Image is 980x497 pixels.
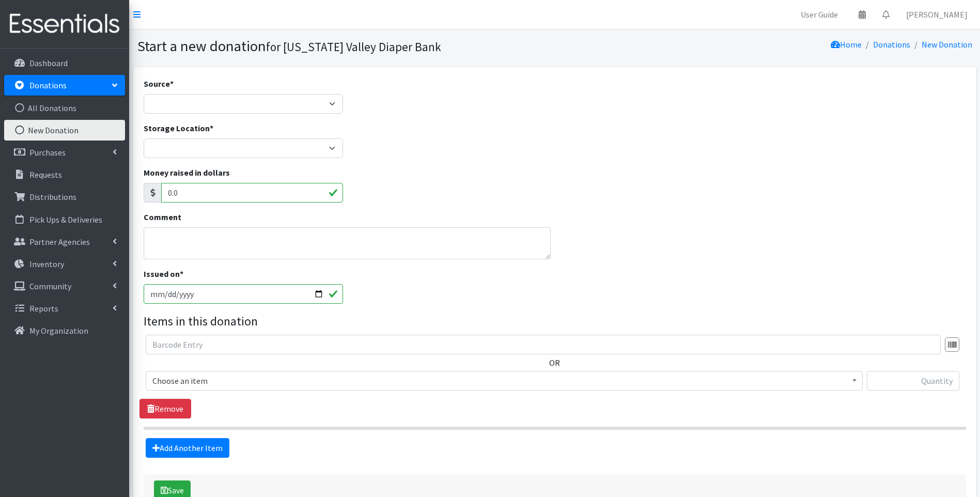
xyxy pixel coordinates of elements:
[29,147,66,158] p: Purchases
[144,268,183,280] label: Issued on
[210,123,213,133] abbr: required
[144,77,174,90] label: Source
[4,7,125,41] img: HumanEssentials
[29,237,90,247] p: Partner Agencies
[873,39,910,50] a: Donations
[170,79,174,89] abbr: required
[4,320,125,341] a: My Organization
[29,325,88,336] p: My Organization
[867,371,959,391] input: Quantity
[144,211,181,223] label: Comment
[180,269,183,279] abbr: required
[4,164,125,185] a: Requests
[4,98,125,118] a: All Donations
[29,259,64,269] p: Inventory
[549,356,560,369] label: OR
[4,187,125,207] a: Distributions
[792,4,846,25] a: User Guide
[898,4,976,25] a: [PERSON_NAME]
[29,303,58,314] p: Reports
[146,335,941,354] input: Barcode Entry
[144,122,213,134] label: Storage Location
[4,254,125,274] a: Inventory
[4,120,125,141] a: New Donation
[146,438,229,458] a: Add Another Item
[4,209,125,230] a: Pick Ups & Deliveries
[4,276,125,297] a: Community
[29,214,102,225] p: Pick Ups & Deliveries
[137,37,551,55] h1: Start a new donation
[831,39,862,50] a: Home
[922,39,972,50] a: New Donation
[139,399,191,418] a: Remove
[29,169,62,180] p: Requests
[144,312,966,331] legend: Items in this donation
[29,58,68,68] p: Dashboard
[144,166,230,179] label: Money raised in dollars
[4,53,125,73] a: Dashboard
[29,281,71,291] p: Community
[29,192,76,202] p: Distributions
[4,75,125,96] a: Donations
[152,374,856,388] span: Choose an item
[146,371,863,391] span: Choose an item
[266,39,441,54] small: for [US_STATE] Valley Diaper Bank
[4,142,125,163] a: Purchases
[29,80,67,90] p: Donations
[4,231,125,252] a: Partner Agencies
[4,298,125,319] a: Reports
